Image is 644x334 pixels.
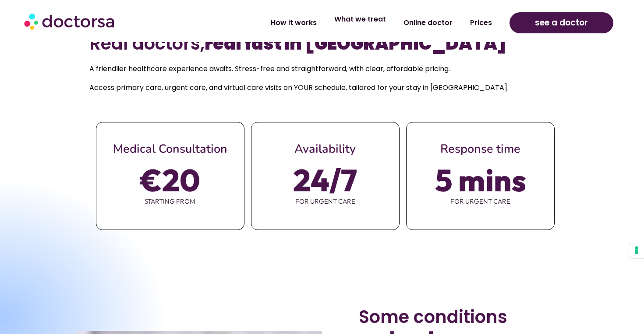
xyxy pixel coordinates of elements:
[395,13,461,33] a: Online doctor
[326,9,395,29] a: What we treat
[170,13,501,33] nav: Menu
[140,168,200,192] span: €20
[407,192,554,211] span: for urgent care
[293,168,357,192] span: 24/7
[89,64,450,74] span: A friendlier healthcare experience awaits. Stress-free and straightforward, with clear, affordabl...
[113,141,227,157] span: Medical Consultation
[205,31,506,56] b: real fast in [GEOGRAPHIC_DATA]
[435,168,526,192] span: 5 mins
[89,83,509,93] span: Access primary care, urgent care, and virtual care visits on YOUR schedule, tailored for your sta...
[251,192,399,211] span: for urgent care
[96,192,244,211] span: starting from
[89,33,555,54] h2: Real doctors,
[461,13,501,33] a: Prices
[510,12,613,33] a: see a doctor
[262,13,326,33] a: How it works
[535,16,588,30] span: see a doctor
[440,141,520,157] span: Response time
[294,141,356,157] span: Availability
[629,243,644,258] button: Your consent preferences for tracking technologies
